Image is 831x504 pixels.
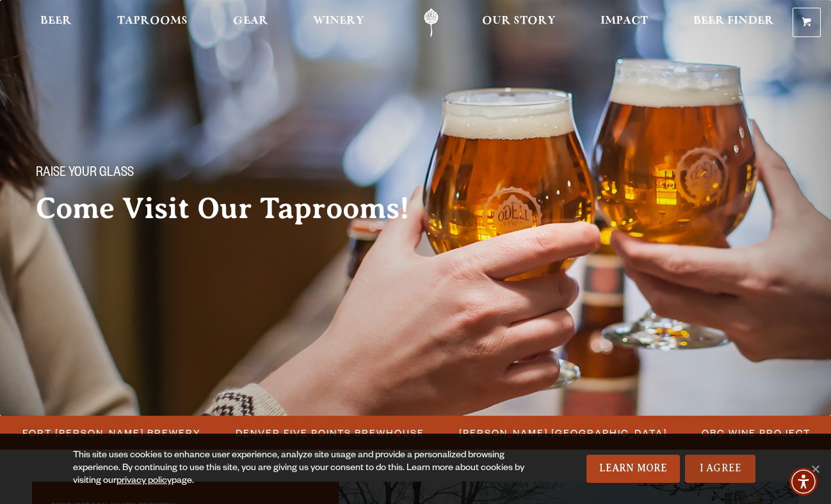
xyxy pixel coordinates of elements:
a: Our Story [474,8,564,37]
span: OBC Wine Project [702,423,811,442]
a: Denver Five Points Brewhouse [228,423,431,442]
div: Accessibility Menu [789,468,818,496]
span: Raise your glass [36,166,134,182]
span: [PERSON_NAME] [GEOGRAPHIC_DATA] [459,423,667,442]
span: Impact [601,16,648,26]
div: This site uses cookies to enhance user experience, analyze site usage and provide a personalized ... [73,450,533,488]
a: Winery [305,8,373,37]
a: Learn More [586,455,681,483]
a: Fort [PERSON_NAME] Brewery [15,423,207,442]
span: Fort [PERSON_NAME] Brewery [22,423,201,442]
a: Gear [225,8,277,37]
a: OBC Wine Project [694,423,817,442]
h2: Come Visit Our Taprooms! [36,193,435,224]
a: I Agree [685,455,755,483]
span: Winery [313,16,364,26]
span: Gear [233,16,268,26]
a: privacy policy [117,476,172,487]
span: Denver Five Points Brewhouse [236,423,424,442]
a: Taprooms [109,8,196,37]
span: Beer Finder [693,16,774,26]
a: Beer Finder [685,8,782,37]
span: Taprooms [117,16,188,26]
span: Our Story [482,16,556,26]
a: Impact [592,8,656,37]
a: Odell Home [407,8,455,37]
a: [PERSON_NAME] [GEOGRAPHIC_DATA] [451,423,674,442]
a: Beer [32,8,80,37]
span: Beer [40,16,72,26]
